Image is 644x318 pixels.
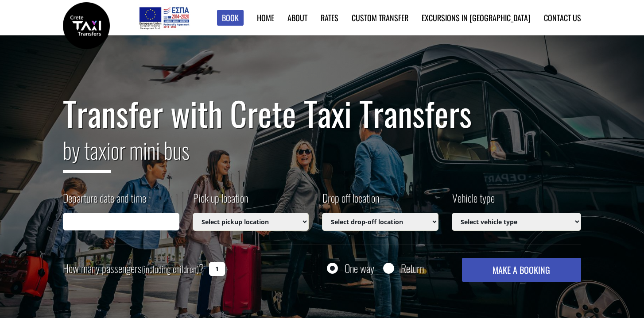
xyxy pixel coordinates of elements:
label: Return [401,263,424,274]
small: (including children) [142,262,199,276]
label: Vehicle type [452,190,495,213]
label: Departure date and time [63,190,146,213]
img: e-bannersEUERDF180X90.jpg [138,4,190,31]
a: Contact us [544,12,581,23]
a: Crete Taxi Transfers | Safe Taxi Transfer Services from to Heraklion Airport, Chania Airport, Ret... [63,20,110,29]
span: by taxi [63,133,111,173]
img: Crete Taxi Transfers | Safe Taxi Transfer Services from to Heraklion Airport, Chania Airport, Ret... [63,2,110,49]
label: Drop off location [322,190,379,213]
label: Pick up location [193,190,248,213]
h1: Transfer with Crete Taxi Transfers [63,95,581,132]
label: One way [345,263,374,274]
a: Rates [321,12,338,23]
button: MAKE A BOOKING [462,258,581,282]
h2: or mini bus [63,132,581,180]
a: About [287,12,307,23]
label: How many passengers ? [63,258,204,280]
a: Custom Transfer [352,12,408,23]
a: Book [217,10,244,26]
a: Home [257,12,274,23]
a: Excursions in [GEOGRAPHIC_DATA] [422,12,531,23]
